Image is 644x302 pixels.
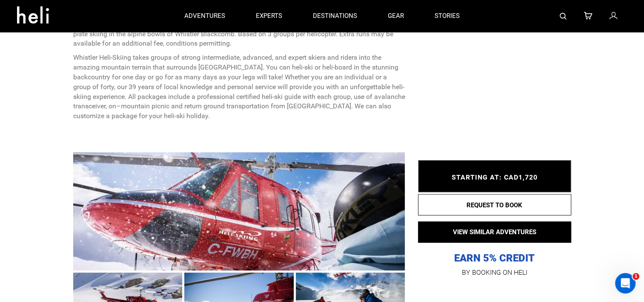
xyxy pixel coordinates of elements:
[73,53,405,121] p: Whistler Heli-Skiing takes groups of strong intermediate, advanced, and expert skiers and riders ...
[256,12,282,20] p: experts
[418,166,571,265] p: EARN 5% CREDIT
[452,173,538,181] span: STARTING AT: CAD1,720
[418,221,571,243] button: VIEW SIMILAR ADVENTURES
[184,12,225,20] p: adventures
[633,273,639,280] span: 1
[418,194,571,215] button: REQUEST TO BOOK
[418,267,571,279] p: BY BOOKING ON HELI
[313,12,357,20] p: destinations
[615,273,635,293] iframe: Intercom live chat
[560,13,567,20] img: search-bar-icon.svg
